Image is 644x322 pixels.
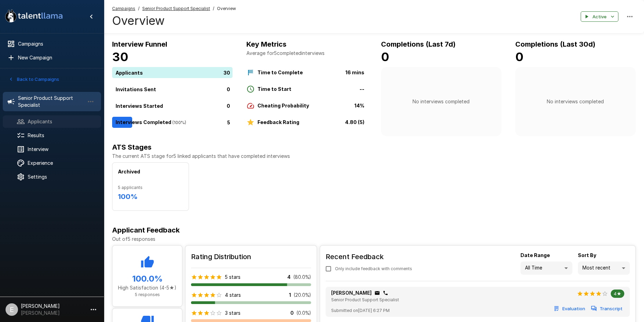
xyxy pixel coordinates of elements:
p: 5 stars [225,274,241,281]
b: 14% [354,103,364,108]
div: All Time [520,262,572,275]
p: 3 stars [225,310,241,316]
p: Out of 5 responses [112,236,636,243]
b: -- [360,86,364,92]
span: Only include feedback with comments [335,265,412,272]
button: Active [581,11,618,22]
span: Submitted on [DATE] 6:27 PM [331,307,390,314]
b: 0 [381,50,389,64]
span: Senior Product Support Specialist [331,297,399,302]
span: 5 responses [135,292,160,297]
p: [PERSON_NAME] [331,290,372,296]
span: Overview [217,5,236,12]
b: Applicant Feedback [112,226,180,234]
p: 30 [224,69,230,76]
b: 16 mins [345,69,364,75]
b: 30 [112,50,128,64]
span: / [138,5,139,12]
h4: Overview [112,13,236,28]
button: Transcript [590,303,624,314]
p: 4 stars [225,292,241,299]
b: Cheating Probability [257,103,309,108]
h5: 100.0 % [118,273,176,284]
b: 0 [515,50,524,64]
b: Date Range [520,252,550,258]
p: 0 [227,85,230,93]
b: Time to Start [257,86,291,92]
span: 5 applicants [118,184,183,191]
p: 0 [227,102,230,109]
p: 5 [227,119,230,126]
h6: Recent Feedback [326,251,418,262]
b: Interview Funnel [112,40,167,48]
u: Campaigns [112,6,135,11]
b: 4.80 (5) [345,119,364,125]
b: ATS Stages [112,143,152,151]
p: ( 80.0 %) [293,274,311,281]
div: Click to copy [374,290,380,296]
span: 4★ [611,291,624,296]
button: Evaluation [552,303,587,314]
p: 1 [289,292,291,299]
p: 4 [287,274,291,281]
p: No interviews completed [547,98,604,105]
p: 0 [290,310,294,316]
p: Average for 5 completed interviews [246,50,367,57]
b: Sort By [578,252,596,258]
div: Click to copy [383,290,388,296]
span: / [213,5,214,12]
p: The current ATS stage for 5 linked applicants that have completed interviews [112,153,636,160]
div: Most recent [578,262,630,275]
b: Completions (Last 30d) [515,40,596,48]
h6: 100 % [118,191,183,202]
p: ( 0.0 %) [297,310,311,316]
b: Feedback Rating [257,119,299,125]
h6: Rating Distribution [191,251,311,262]
p: ( 20.0 %) [294,292,311,299]
b: Time to Complete [257,69,303,75]
p: High Satisfaction (4-5★) [118,284,176,291]
u: Senior Product Support Specialist [142,6,210,11]
p: No interviews completed [412,98,470,105]
b: Archived [118,169,140,174]
b: Key Metrics [246,40,287,48]
b: Completions (Last 7d) [381,40,456,48]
